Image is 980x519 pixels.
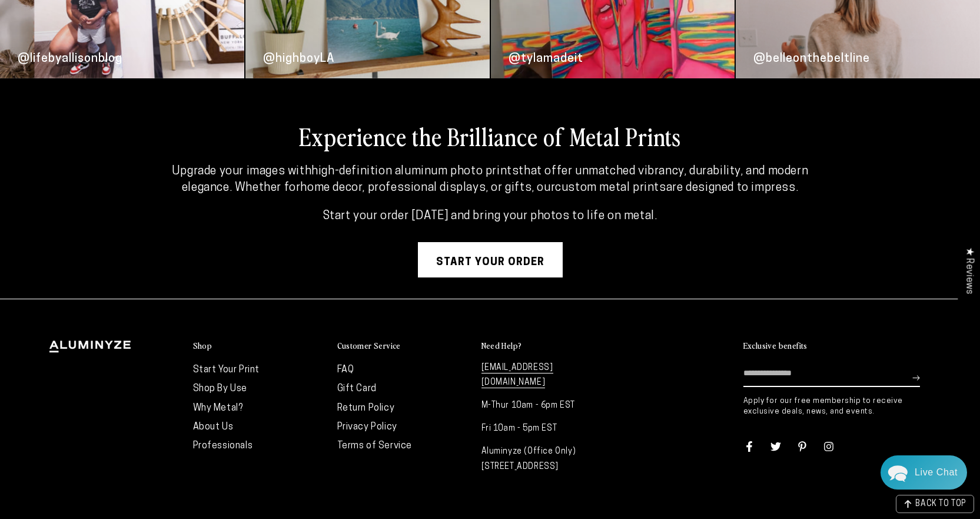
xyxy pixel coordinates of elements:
[18,51,122,67] div: @lifebyallisonblog
[481,341,614,352] summary: Need Help?
[481,421,614,436] p: Fri 10am - 5pm EST
[337,341,470,352] summary: Customer Service
[881,455,967,490] div: Chat widget toggle
[193,404,243,413] a: Why Metal?
[108,121,873,151] h2: Experience the Brilliance of Metal Prints
[915,455,958,490] div: Contact Us Directly
[337,422,397,432] a: Privacy Policy
[263,51,334,67] div: @highboyLA
[743,341,808,351] h2: Exclusive benefits
[193,341,325,352] summary: Shop
[337,365,354,375] a: FAQ
[743,341,932,352] summary: Exclusive benefits
[912,361,920,396] button: Subscribe
[337,341,401,351] h2: Customer Service
[509,51,583,67] div: @tylamadeit
[311,166,519,177] strong: high-definition aluminum photo prints
[555,182,666,194] strong: custom metal prints
[193,441,253,451] a: Professionals
[300,182,531,194] strong: home decor, professional displays, or gifts
[193,422,234,432] a: About Us
[337,404,395,413] a: Return Policy
[481,341,522,351] h2: Need Help?
[337,441,413,451] a: Terms of Service
[481,398,614,413] p: M-Thur 10am - 6pm EST
[481,363,553,388] a: [EMAIL_ADDRESS][DOMAIN_NAME]
[193,384,248,394] a: Shop By Use
[323,210,657,222] strong: Start your order [DATE] and bring your photos to life on metal.
[193,341,212,351] h2: Shop
[958,238,980,303] div: Click to open Judge.me floating reviews tab
[418,242,563,277] a: Start your order
[165,163,815,196] p: Upgrade your images with that offer unmatched vibrancy, durability, and modern elegance. Whether ...
[193,365,260,375] a: Start Your Print
[915,500,966,508] span: BACK TO TOP
[481,444,614,474] p: Aluminyze (Office Only) [STREET_ADDRESS]
[743,396,932,417] p: Apply for our free membership to receive exclusive deals, news, and events.
[337,384,377,394] a: Gift Card
[753,51,870,67] div: @belleonthebeltline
